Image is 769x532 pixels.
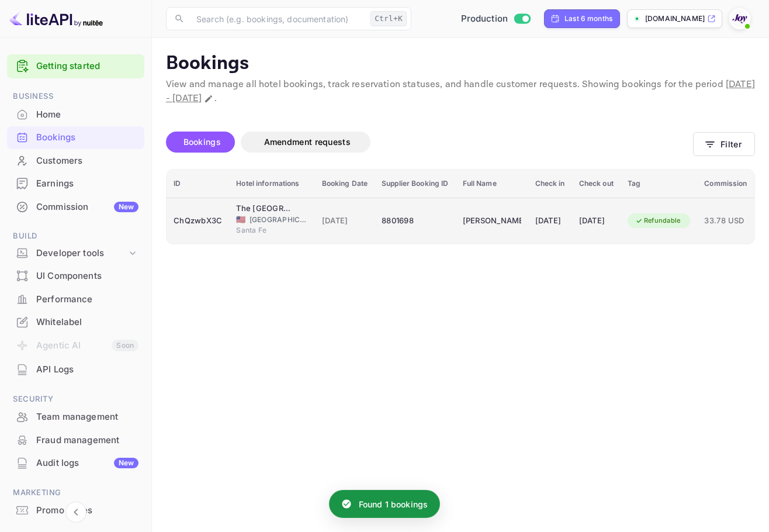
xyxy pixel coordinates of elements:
[7,265,144,286] a: UI Components
[7,230,144,243] span: Build
[36,154,138,168] div: Customers
[36,177,138,191] div: Earnings
[36,270,138,283] div: UI Components
[7,358,144,381] div: API Logs
[7,243,144,264] div: Developer tools
[7,90,144,103] span: Business
[36,316,138,329] div: Whitelabel
[166,78,755,106] p: View and manage all hotel bookings, track reservation statuses, and handle customer requests. Sho...
[528,170,572,198] th: Check in
[7,196,144,219] div: CommissionNew
[166,52,755,75] p: Bookings
[203,93,214,105] button: Change date range
[704,215,747,227] span: 33.78 USD
[697,170,754,198] th: Commission
[250,215,308,225] span: [GEOGRAPHIC_DATA]
[572,170,621,198] th: Check out
[7,265,144,288] div: UI Components
[36,363,138,376] div: API Logs
[7,499,144,522] div: Promo codes
[535,212,565,230] div: [DATE]
[7,499,144,521] a: Promo codes
[7,393,144,406] span: Security
[456,12,535,26] div: Switch to Sandbox mode
[315,170,375,198] th: Booking Date
[7,288,144,310] a: Performance
[370,11,407,26] div: Ctrl+K
[7,358,144,380] a: API Logs
[236,225,295,236] span: Santa Fe
[7,126,144,148] a: Bookings
[7,429,144,452] div: Fraud management
[461,12,508,26] span: Production
[36,247,127,260] div: Developer tools
[7,452,144,474] a: Audit logsNew
[579,212,614,230] div: [DATE]
[382,212,448,230] div: 8801698
[36,108,138,122] div: Home
[7,103,144,126] div: Home
[189,7,366,30] input: Search (e.g. bookings, documentation)
[359,498,428,510] p: Found 1 bookings
[7,150,144,172] div: Customers
[7,150,144,171] a: Customers
[236,203,295,215] div: The Sage Hotel
[463,212,521,230] div: Yaswant Devarakonda
[621,170,698,198] th: Tag
[7,452,144,475] div: Audit logsNew
[7,196,144,217] a: CommissionNew
[456,170,528,198] th: Full Name
[9,9,103,28] img: LiteAPI logo
[236,216,245,223] span: United States of America
[65,502,86,523] button: Collapse navigation
[7,406,144,427] a: Team management
[36,60,138,73] a: Getting started
[322,215,368,227] span: [DATE]
[7,54,144,78] div: Getting started
[36,410,138,424] div: Team management
[7,311,144,333] a: Whitelabel
[36,504,138,517] div: Promo codes
[264,137,351,147] span: Amendment requests
[693,132,755,156] button: Filter
[36,457,138,470] div: Audit logs
[167,170,229,198] th: ID
[166,132,693,153] div: account-settings tabs
[183,137,221,147] span: Bookings
[7,126,144,149] div: Bookings
[114,458,138,468] div: New
[36,131,138,144] div: Bookings
[229,170,314,198] th: Hotel informations
[166,78,755,105] span: [DATE] - [DATE]
[628,213,688,228] div: Refundable
[7,103,144,125] a: Home
[375,170,455,198] th: Supplier Booking ID
[564,13,612,24] div: Last 6 months
[36,201,138,214] div: Commission
[114,202,138,212] div: New
[7,486,144,499] span: Marketing
[7,429,144,451] a: Fraud management
[730,9,749,28] img: With Joy
[7,172,144,194] a: Earnings
[645,13,705,24] p: [DOMAIN_NAME]
[7,406,144,429] div: Team management
[7,172,144,195] div: Earnings
[36,293,138,306] div: Performance
[7,288,144,311] div: Performance
[7,311,144,334] div: Whitelabel
[174,212,222,230] div: ChQzwbX3C
[36,434,138,447] div: Fraud management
